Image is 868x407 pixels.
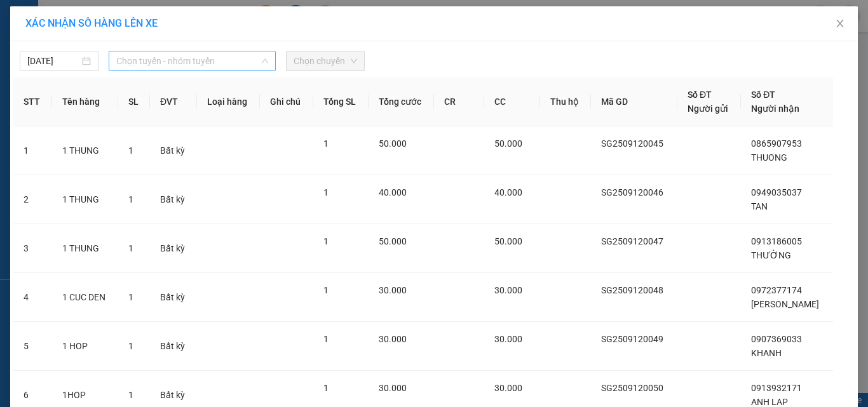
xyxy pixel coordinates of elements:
td: 1 [13,126,52,175]
span: 40.000 [494,187,522,197]
span: 0907369033 [751,334,802,344]
span: 1 [323,334,329,344]
li: (c) 2017 [107,60,175,76]
td: 2 [13,175,52,224]
span: THUONG [751,152,787,163]
span: 50.000 [494,138,522,149]
span: 50.000 [494,236,522,246]
span: ANH LAP [751,397,788,407]
span: 0913932171 [751,383,802,393]
th: Thu hộ [540,77,591,126]
td: 1 HOP [52,322,118,371]
span: 30.000 [494,383,522,393]
span: 0972377174 [751,285,802,295]
span: 30.000 [494,285,522,295]
th: Tổng cước [369,77,434,126]
span: SG2509120046 [601,187,663,197]
span: 30.000 [379,334,407,344]
span: 1 [128,390,133,400]
img: logo.jpg [138,16,168,46]
td: 1 THUNG [52,224,118,273]
th: Mã GD [591,77,677,126]
span: Chọn chuyến [294,51,357,70]
span: KHANH [751,348,782,358]
span: 0949035037 [751,187,802,197]
span: 0865907953 [751,138,802,149]
input: 12/09/2025 [27,54,79,68]
span: THƯỜNG [751,250,791,260]
td: 1 THUNG [52,126,118,175]
span: Người nhận [751,103,799,114]
span: 1 [323,383,329,393]
th: Tên hàng [52,77,118,126]
td: 1 CUC DEN [52,273,118,322]
span: 1 [323,285,329,295]
td: 3 [13,224,52,273]
span: TAN [751,201,768,211]
span: SG2509120045 [601,138,663,149]
span: 0913186005 [751,236,802,246]
span: 1 [128,341,133,351]
span: Người gửi [688,103,728,114]
span: SG2509120050 [601,383,663,393]
td: 5 [13,322,52,371]
td: Bất kỳ [150,273,197,322]
span: [PERSON_NAME] [751,299,819,309]
span: SG2509120047 [601,236,663,246]
span: Chọn tuyến - nhóm tuyến [116,51,268,70]
th: STT [13,77,52,126]
th: CC [484,77,540,126]
span: 1 [128,292,133,302]
span: 30.000 [494,334,522,344]
span: SG2509120048 [601,285,663,295]
span: XÁC NHẬN SỐ HÀNG LÊN XE [25,17,158,29]
b: BIÊN NHẬN GỬI HÀNG HÓA [82,18,122,122]
td: 4 [13,273,52,322]
span: close [835,18,845,29]
span: Số ĐT [688,90,712,100]
span: down [261,57,269,65]
td: Bất kỳ [150,322,197,371]
b: [PERSON_NAME] [16,82,72,142]
button: Close [822,6,858,42]
span: 30.000 [379,285,407,295]
span: SG2509120049 [601,334,663,344]
span: Số ĐT [751,90,775,100]
th: CR [434,77,484,126]
td: 1 THUNG [52,175,118,224]
b: [DOMAIN_NAME] [107,48,175,58]
span: 30.000 [379,383,407,393]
